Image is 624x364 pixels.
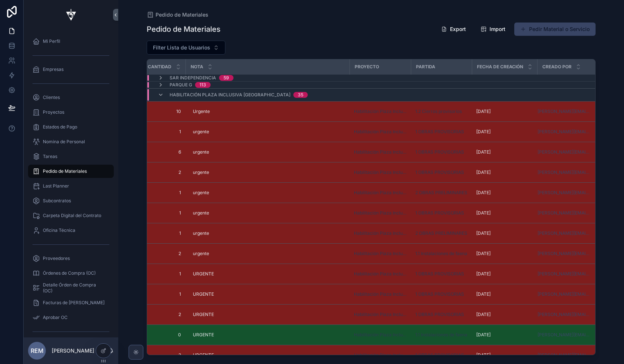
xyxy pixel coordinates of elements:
[43,183,69,189] span: Last Planner
[415,149,464,155] span: 1 OBRAS PROVISORIAS
[43,300,105,306] span: Facturas de [PERSON_NAME]
[415,332,467,338] span: 1.1 Instalaciones de faena
[476,271,491,277] span: [DATE]
[28,135,114,148] a: Nomina de Personal
[147,11,208,18] a: Pedido de Materiales
[354,332,406,338] a: Habilitación Plaza Inclusiva [GEOGRAPHIC_DATA]
[193,210,209,216] span: urgente
[476,352,491,358] span: [DATE]
[354,271,406,277] span: Habilitación Plaza Inclusiva [GEOGRAPHIC_DATA]
[153,44,210,51] span: Filter Lista de Usuarios
[415,271,464,277] a: 1 OBRAS PROVISORIAS
[415,129,464,135] a: 1 OBRAS PROVISORIAS
[538,129,590,135] a: [PERSON_NAME][EMAIL_ADDRESS][DOMAIN_NAME]
[193,312,214,317] span: URGENTE
[28,209,114,222] a: Carpeta Digital del Contrato
[354,149,406,155] a: Habilitación Plaza Inclusiva [GEOGRAPHIC_DATA]
[224,75,229,81] div: 59
[415,230,467,236] a: 2 OBRAS PRELIMINARES
[28,281,114,295] a: Detalle Órden de Compra (OC)
[130,109,181,114] span: 10
[130,352,181,358] span: 2
[43,315,68,320] span: Aprobar OC
[415,190,467,196] a: 2 OBRAS PRELIMINARES
[43,282,106,294] span: Detalle Órden de Compra (OC)
[354,352,406,358] a: Habilitación Plaza Inclusiva [GEOGRAPHIC_DATA]
[28,252,114,265] a: Proveedores
[415,169,464,175] a: 1 OBRAS PROVISORIAS
[31,346,44,355] span: REM
[43,154,57,159] span: Tareas
[542,64,572,70] span: Creado por
[476,251,491,257] span: [DATE]
[43,213,101,219] span: Carpeta Digital del Contrato
[476,230,491,236] span: [DATE]
[354,190,406,196] a: Habilitación Plaza Inclusiva [GEOGRAPHIC_DATA]
[43,95,60,100] span: Clientes
[130,169,181,175] span: 2
[415,352,464,358] a: 1 OBRAS PROVISORIAS
[476,109,491,114] span: [DATE]
[354,129,406,135] a: Habilitación Plaza Inclusiva [GEOGRAPHIC_DATA]
[354,109,406,114] a: Habilitación Plaza Inclusiva [GEOGRAPHIC_DATA]
[43,139,85,145] span: Nomina de Personal
[476,149,491,155] span: [DATE]
[28,179,114,193] a: Last Planner
[28,120,114,134] a: Estados de Pago
[354,169,406,175] span: Habilitación Plaza Inclusiva [GEOGRAPHIC_DATA]
[490,25,505,33] span: Import
[415,312,464,317] a: 1 OBRAS PROVISORIAS
[193,352,214,358] span: URGENTE
[193,149,209,155] span: urgente
[538,169,590,175] a: [PERSON_NAME][EMAIL_ADDRESS][DOMAIN_NAME]
[476,291,491,297] span: [DATE]
[354,210,406,216] span: Habilitación Plaza Inclusiva [GEOGRAPHIC_DATA]
[415,291,464,297] span: 1 OBRAS PROVISORIAS
[131,64,171,70] span: Saldo Cantidad
[130,332,181,338] span: 0
[538,312,590,317] a: [PERSON_NAME][EMAIL_ADDRESS][DOMAIN_NAME]
[415,109,462,114] a: 1.2 Cierros provisorios
[170,75,216,81] span: Sar Independencia
[355,64,379,70] span: Proyecto
[514,23,596,36] button: Pedir Material o Servicio
[28,194,114,207] a: Subcontratos
[28,150,114,163] a: Tareas
[538,210,590,216] a: [PERSON_NAME][EMAIL_ADDRESS][DOMAIN_NAME]
[130,251,181,257] span: 2
[538,190,590,196] a: [PERSON_NAME][EMAIL_ADDRESS][DOMAIN_NAME]
[538,251,590,257] a: [PERSON_NAME][EMAIL_ADDRESS][DOMAIN_NAME]
[298,92,303,98] div: 35
[130,190,181,196] span: 1
[28,106,114,119] a: Proyectos
[538,332,590,338] a: [PERSON_NAME][EMAIL_ADDRESS][DOMAIN_NAME]
[435,23,472,36] button: Export
[538,109,590,114] a: [PERSON_NAME][EMAIL_ADDRESS][DOMAIN_NAME]
[354,251,406,257] a: Habilitación Plaza Inclusiva [GEOGRAPHIC_DATA]
[24,30,118,337] div: scrollable content
[538,271,590,277] a: [PERSON_NAME][EMAIL_ADDRESS][DOMAIN_NAME]
[476,169,491,175] span: [DATE]
[170,82,192,88] span: Parque G
[28,311,114,324] a: Aprobar OC
[538,230,590,236] a: [PERSON_NAME][EMAIL_ADDRESS][DOMAIN_NAME]
[475,23,511,36] button: Import
[193,271,214,277] span: URGENTE
[476,312,491,317] span: [DATE]
[415,210,464,216] span: 1 OBRAS PROVISORIAS
[156,11,208,18] span: Pedido de Materiales
[193,332,214,338] span: URGENTE
[200,82,206,88] div: 113
[354,312,406,317] a: Habilitación Plaza Inclusiva [GEOGRAPHIC_DATA]
[28,224,114,237] a: Oficina Técnica
[43,255,70,261] span: Proveedores
[52,347,94,354] p: [PERSON_NAME]
[354,230,406,236] a: Habilitación Plaza Inclusiva [GEOGRAPHIC_DATA]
